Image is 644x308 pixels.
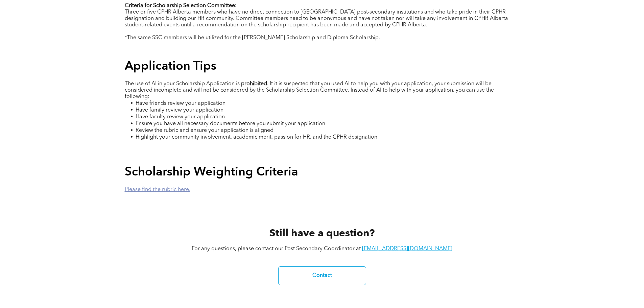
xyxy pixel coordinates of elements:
a: Please find the rubric here. [125,187,190,192]
span: Highlight your community involvement, academic merit, passion for HR, and the CPHR designation [136,135,377,140]
span: Have friends review your application [136,101,225,106]
span: Ensure you have all necessary documents before you submit your application [136,121,325,126]
a: [EMAIL_ADDRESS][DOMAIN_NAME] [362,246,452,252]
span: Contact [310,269,334,282]
span: Review the rubric and ensure your application is aligned [136,128,273,133]
a: Contact [278,266,366,285]
span: Application Tips [125,61,216,73]
span: Still have a question? [269,229,375,239]
span: For any questions, please contact our Post Secondary Coordinator at [192,246,361,252]
span: Scholarship Weighting Criteria [125,166,298,179]
strong: Criteria for Scholarship Selection Committee: [125,3,237,8]
strong: prohibited [241,81,267,87]
span: *The same SSC members will be utilized for the [PERSON_NAME] Scholarship and Diploma Scholarship. [125,35,380,41]
span: Have faculty review your application [136,114,225,120]
span: Three or five CPHR Alberta members who have no direct connection to [GEOGRAPHIC_DATA] post-second... [125,9,508,28]
span: . If it is suspected that you used AI to help you with your application, your submission will be ... [125,81,494,99]
span: The use of AI in your Scholarship Application is [125,81,240,87]
span: Have family review your application [136,108,223,113]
